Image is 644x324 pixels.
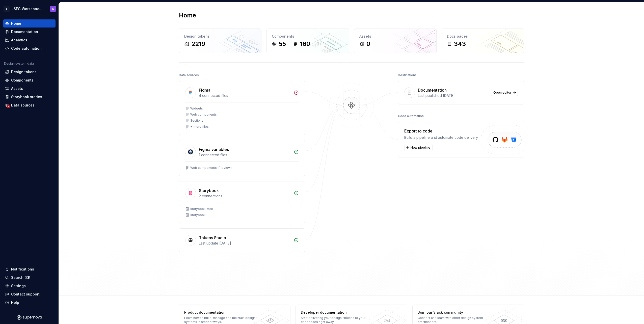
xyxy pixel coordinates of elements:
[418,87,447,93] div: Documentation
[199,146,229,152] div: Figma variables
[179,81,305,135] a: Figma4 connected filesWidgetsWeb componentsSections+1more files
[11,300,19,305] div: Help
[359,34,431,39] div: Assets
[12,6,44,11] div: LSEG Workspace Design System
[179,11,196,19] h2: Home
[199,87,210,93] div: Figma
[179,181,305,223] a: Storybook2 connectionsstorybook-mfestorybook
[11,94,42,99] div: Storybook stories
[179,72,199,79] div: Data sources
[11,46,42,51] div: Code automation
[354,29,437,53] a: Assets0
[190,119,203,123] div: Sections
[3,44,56,52] a: Code automation
[272,34,344,39] div: Components
[3,282,56,290] a: Settings
[454,40,466,48] div: 343
[17,315,42,320] svg: Supernova Logo
[3,36,56,44] a: Analytics
[398,113,424,120] div: Code automation
[11,86,23,91] div: Assets
[4,62,34,66] div: Design system data
[266,29,349,53] a: Components55160
[404,128,478,134] div: Export to code
[493,91,512,95] span: Open editor
[398,72,417,79] div: Destinations
[11,78,34,83] div: Components
[404,144,433,151] button: New pipeline
[447,34,519,39] div: Docs pages
[179,140,305,176] a: Figma variables1 connected filesWeb components (Preview)
[184,310,258,315] div: Product documentation
[199,152,291,157] div: 1 connected files
[184,316,258,324] div: Learn how to build, manage and maintain design systems in smarter ways.
[418,316,491,324] div: Connect and learn with other design system practitioners.
[199,241,291,246] div: Last update [DATE]
[3,28,56,36] a: Documentation
[3,68,56,76] a: Design tokens
[190,113,217,117] div: Web components
[279,40,286,48] div: 55
[190,213,206,217] div: storybook
[11,21,21,26] div: Home
[190,106,203,111] div: Widgets
[11,267,34,272] div: Notifications
[184,34,256,39] div: Design tokens
[3,19,56,28] a: Home
[190,166,232,170] div: Web components (Preview)
[11,103,35,108] div: Data sources
[3,299,56,307] button: Help
[404,135,478,140] div: Build a pipeline and automate code delivery.
[3,93,56,101] a: Storybook stories
[418,310,491,315] div: Join our Slack community
[3,76,56,84] a: Components
[190,207,213,211] div: storybook-mfe
[3,265,56,273] button: Notifications
[411,146,430,150] span: New pipeline
[11,38,27,43] div: Analytics
[11,275,30,280] div: Search ⌘K
[442,29,524,53] a: Docs pages343
[190,125,209,129] div: + 1 more files
[3,85,56,93] a: Assets
[11,283,26,288] div: Settings
[199,93,291,98] div: 4 connected files
[3,274,56,282] button: Search ⌘K
[3,290,56,298] button: Contact support
[179,228,305,252] a: Tokens StudioLast update [DATE]
[4,6,10,12] div: L
[11,29,38,34] div: Documentation
[301,316,374,324] div: Start delivering your design choices to your codebases right away.
[491,89,518,96] a: Open editor
[191,40,205,48] div: 2219
[1,3,58,14] button: LLSEG Workspace Design SystemS
[3,101,56,109] a: Data sources
[11,292,40,297] div: Contact support
[199,194,291,199] div: 2 connections
[418,93,488,98] div: Last published [DATE]
[300,40,310,48] div: 160
[199,187,219,194] div: Storybook
[199,235,226,241] div: Tokens Studio
[179,29,261,53] a: Design tokens2219
[366,40,370,48] div: 0
[11,69,37,74] div: Design tokens
[52,7,54,11] div: S
[301,310,374,315] div: Developer documentation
